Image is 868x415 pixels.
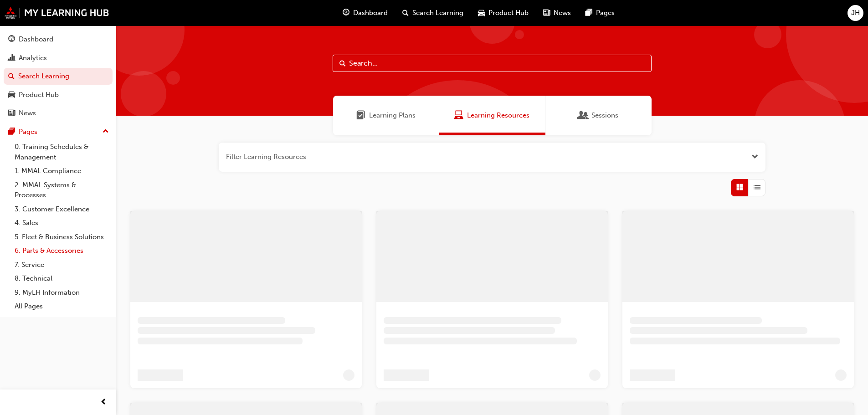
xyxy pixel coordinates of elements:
button: Pages [4,123,113,140]
div: Dashboard [19,34,53,45]
button: Open the filter [751,152,758,162]
span: Dashboard [353,8,388,18]
a: Learning PlansLearning Plans [333,96,439,135]
span: pages-icon [586,7,592,19]
a: car-iconProduct Hub [471,4,536,22]
span: guage-icon [343,7,349,19]
a: news-iconNews [536,4,578,22]
div: Pages [19,127,37,137]
a: News [4,105,113,122]
input: Search... [333,55,652,72]
span: news-icon [543,7,550,19]
a: 8. Technical [11,272,113,286]
a: 3. Customer Excellence [11,202,113,216]
span: Search Learning [412,8,463,18]
span: Learning Resources [467,110,529,121]
a: pages-iconPages [578,4,622,22]
span: guage-icon [8,36,15,44]
a: All Pages [11,299,113,313]
a: Search Learning [4,68,113,85]
a: Product Hub [4,87,113,103]
a: SessionsSessions [545,96,652,135]
span: News [554,8,571,18]
a: 9. MyLH Information [11,286,113,300]
button: JH [847,5,863,21]
span: up-icon [103,126,109,138]
a: 7. Service [11,258,113,272]
a: 0. Training Schedules & Management [11,140,113,164]
span: news-icon [8,109,15,118]
div: News [19,108,36,118]
span: car-icon [478,7,485,19]
img: mmal [5,7,109,19]
span: Learning Resources [454,110,463,121]
a: Analytics [4,50,113,67]
span: Search [339,58,346,69]
span: Sessions [591,110,618,121]
span: List [754,182,760,193]
a: guage-iconDashboard [335,4,395,22]
span: prev-icon [100,397,107,408]
div: Analytics [19,53,47,63]
a: 4. Sales [11,216,113,230]
span: chart-icon [8,54,15,62]
a: 6. Parts & Accessories [11,244,113,258]
span: search-icon [402,7,409,19]
a: search-iconSearch Learning [395,4,471,22]
div: Product Hub [19,90,59,100]
span: search-icon [8,72,15,81]
button: DashboardAnalyticsSearch LearningProduct HubNews [4,29,113,123]
a: Learning ResourcesLearning Resources [439,96,545,135]
span: JH [851,8,860,18]
a: 1. MMAL Compliance [11,164,113,178]
span: car-icon [8,91,15,99]
a: Dashboard [4,31,113,48]
span: Learning Plans [369,110,416,121]
span: Learning Plans [356,110,365,121]
span: Product Hub [488,8,529,18]
span: Pages [596,8,615,18]
a: 2. MMAL Systems & Processes [11,178,113,202]
a: 5. Fleet & Business Solutions [11,230,113,244]
span: pages-icon [8,128,15,136]
span: Sessions [579,110,588,121]
span: Grid [736,182,743,193]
